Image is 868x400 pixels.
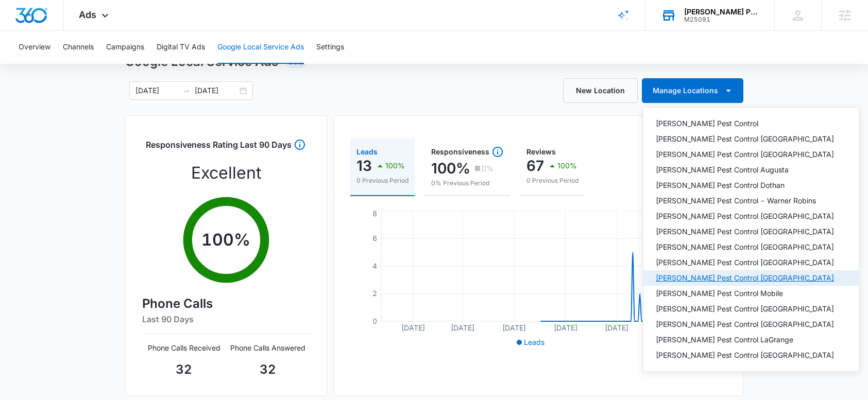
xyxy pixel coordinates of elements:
[656,305,834,312] div: [PERSON_NAME] Pest Control [GEOGRAPHIC_DATA]
[385,162,405,169] p: 100%
[656,120,834,127] div: [PERSON_NAME] Pest Control
[656,259,834,266] div: [PERSON_NAME] Pest Control [GEOGRAPHIC_DATA]
[372,289,377,298] tspan: 2
[201,228,250,252] p: 100 %
[684,16,759,23] div: account id
[502,323,525,332] tspan: [DATE]
[656,336,834,343] div: [PERSON_NAME] Pest Control LaGrange
[79,9,96,20] span: Ads
[226,342,310,353] p: Phone Calls Answered
[656,197,834,204] div: [PERSON_NAME] Pest Control - Warner Robins
[684,8,759,16] div: account name
[643,270,859,286] a: [PERSON_NAME] Pest Control [GEOGRAPHIC_DATA]
[656,166,834,173] div: [PERSON_NAME] Pest Control Augusta
[372,262,377,270] tspan: 4
[482,165,493,172] p: 0%
[19,31,50,64] button: Overview
[63,31,94,64] button: Channels
[146,138,292,156] h3: Responsiveness Rating Last 90 Days
[431,146,504,158] div: Responsiveness
[526,176,578,185] p: 0 Previous Period
[142,294,310,313] h4: Phone Calls
[656,213,834,220] div: [PERSON_NAME] Pest Control [GEOGRAPHIC_DATA]
[191,161,261,185] p: Excellent
[356,158,372,174] p: 13
[226,360,310,379] p: 32
[605,323,628,332] tspan: [DATE]
[643,317,859,332] a: [PERSON_NAME] Pest Control [GEOGRAPHIC_DATA]
[643,178,859,193] a: [PERSON_NAME] Pest Control Dothan
[563,78,638,103] a: New Location
[656,228,834,235] div: [PERSON_NAME] Pest Control [GEOGRAPHIC_DATA]
[526,148,578,155] div: Reviews
[142,360,226,379] p: 32
[656,151,834,158] div: [PERSON_NAME] Pest Control [GEOGRAPHIC_DATA]
[157,31,205,64] button: Digital TV Ads
[142,313,310,325] h6: Last 90 Days
[557,162,577,169] p: 100%
[643,255,859,270] a: [PERSON_NAME] Pest Control [GEOGRAPHIC_DATA]
[316,31,344,64] button: Settings
[643,301,859,317] a: [PERSON_NAME] Pest Control [GEOGRAPHIC_DATA]
[656,321,834,328] div: [PERSON_NAME] Pest Control [GEOGRAPHIC_DATA]
[431,160,470,177] p: 100%
[656,274,834,282] div: [PERSON_NAME] Pest Control [GEOGRAPHIC_DATA]
[642,78,743,103] button: Manage Locations
[356,176,409,185] p: 0 Previous Period
[356,148,409,155] div: Leads
[372,234,377,242] tspan: 6
[656,352,834,359] div: [PERSON_NAME] Pest Control [GEOGRAPHIC_DATA]
[451,323,474,332] tspan: [DATE]
[526,158,544,174] p: 67
[643,224,859,239] a: [PERSON_NAME] Pest Control [GEOGRAPHIC_DATA]
[643,147,859,162] a: [PERSON_NAME] Pest Control [GEOGRAPHIC_DATA]
[643,332,859,347] a: [PERSON_NAME] Pest Control LaGrange
[553,323,577,332] tspan: [DATE]
[643,208,859,224] a: [PERSON_NAME] Pest Control [GEOGRAPHIC_DATA]
[656,182,834,189] div: [PERSON_NAME] Pest Control Dothan
[643,286,859,301] a: [PERSON_NAME] Pest Control Mobile
[401,323,424,332] tspan: [DATE]
[643,162,859,178] a: [PERSON_NAME] Pest Control Augusta
[372,317,377,325] tspan: 0
[643,193,859,208] a: [PERSON_NAME] Pest Control - Warner Robins
[182,86,191,95] span: to
[643,239,859,255] a: [PERSON_NAME] Pest Control [GEOGRAPHIC_DATA]
[372,209,377,218] tspan: 8
[135,85,178,96] input: Start date
[656,135,834,143] div: [PERSON_NAME] Pest Control [GEOGRAPHIC_DATA]
[195,85,237,96] input: End date
[142,342,226,353] p: Phone Calls Received
[656,290,834,297] div: [PERSON_NAME] Pest Control Mobile
[106,31,144,64] button: Campaigns
[182,86,191,95] span: swap-right
[217,31,304,64] button: Google Local Service Ads
[524,338,544,346] span: Leads
[656,244,834,251] div: [PERSON_NAME] Pest Control [GEOGRAPHIC_DATA]
[643,347,859,363] a: [PERSON_NAME] Pest Control [GEOGRAPHIC_DATA]
[431,179,504,188] p: 0% Previous Period
[643,131,859,147] a: [PERSON_NAME] Pest Control [GEOGRAPHIC_DATA]
[643,116,859,131] a: [PERSON_NAME] Pest Control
